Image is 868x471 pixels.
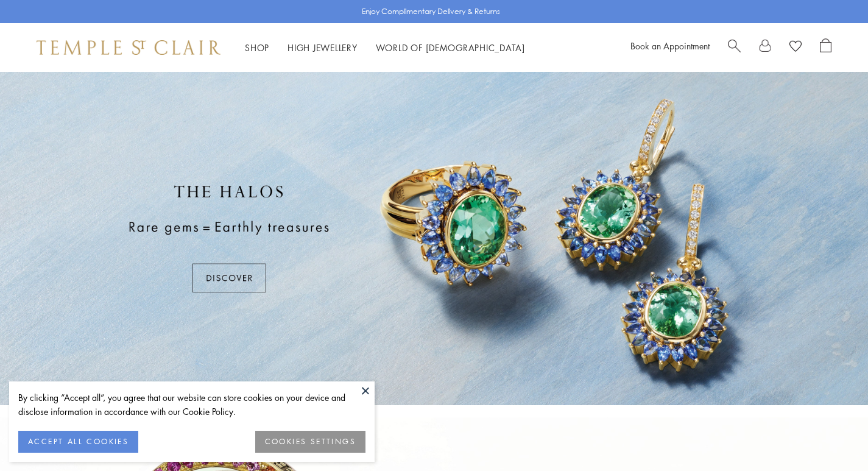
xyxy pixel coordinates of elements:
div: By clicking “Accept all”, you agree that our website can store cookies on your device and disclos... [18,391,365,419]
a: Open Shopping Bag [820,38,831,57]
a: Search [728,38,741,57]
nav: Main navigation [245,40,525,55]
p: Enjoy Complimentary Delivery & Returns [362,5,500,18]
a: ShopShop [245,41,269,54]
a: View Wishlist [789,38,802,57]
img: Temple St. Clair [37,40,221,55]
a: Book an Appointment [630,40,710,52]
a: World of [DEMOGRAPHIC_DATA]World of [DEMOGRAPHIC_DATA] [376,41,525,54]
button: ACCEPT ALL COOKIES [18,431,138,453]
a: High JewelleryHigh Jewellery [288,41,358,54]
button: COOKIES SETTINGS [255,431,365,453]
